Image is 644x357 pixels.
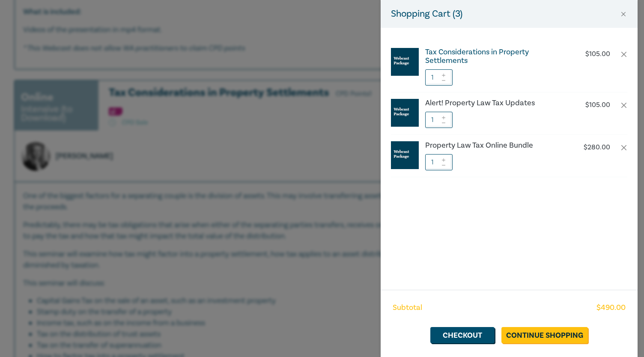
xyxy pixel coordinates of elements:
[425,99,567,107] a: Alert! Property Law Tax Updates
[596,302,626,313] span: $ 490.00
[425,141,567,150] a: Property Law Tax Online Bundle
[425,112,453,128] input: 1
[425,48,567,65] a: Tax Considerations in Property Settlements
[620,10,627,18] button: Close
[585,101,610,109] p: $ 105.00
[393,302,422,313] span: Subtotal
[501,327,588,343] a: Continue Shopping
[391,48,419,76] img: Webcast%20Package.jpg
[430,327,495,343] a: Checkout
[584,143,610,152] p: $ 280.00
[425,69,453,86] input: 1
[391,141,419,169] img: Webcast%20Package.jpg
[391,7,462,21] h5: Shopping Cart ( 3 )
[391,99,419,127] img: Webcast%20Package.jpg
[585,50,610,58] p: $ 105.00
[425,154,453,170] input: 1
